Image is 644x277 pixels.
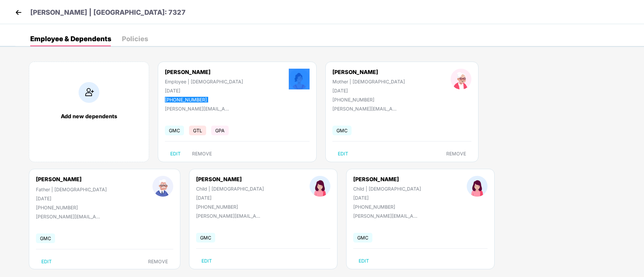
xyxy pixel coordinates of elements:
[187,148,217,159] button: REMOVE
[165,148,186,159] button: EDIT
[353,186,421,192] div: Child | [DEMOGRAPHIC_DATA]
[36,176,82,183] div: [PERSON_NAME]
[359,258,369,264] span: EDIT
[332,88,405,93] div: [DATE]
[13,7,24,17] img: back
[353,233,372,243] span: GMC
[36,256,57,267] button: EDIT
[338,151,348,156] span: EDIT
[36,214,103,219] div: [PERSON_NAME][EMAIL_ADDRESS][DOMAIN_NAME]
[152,176,173,197] img: profileImage
[30,36,111,42] div: Employee & Dependents
[192,151,212,156] span: REMOVE
[36,233,55,243] span: GMC
[36,196,107,201] div: [DATE]
[196,204,264,210] div: [PHONE_NUMBER]
[332,97,405,102] div: [PHONE_NUMBER]
[196,213,263,219] div: [PERSON_NAME][EMAIL_ADDRESS][DOMAIN_NAME]
[332,69,405,75] div: [PERSON_NAME]
[310,176,330,197] img: profileImage
[36,113,142,120] div: Add new dependents
[196,256,217,266] button: EDIT
[165,97,243,102] div: [PHONE_NUMBER]
[165,88,243,93] div: [DATE]
[165,126,184,135] span: GMC
[353,176,421,183] div: [PERSON_NAME]
[122,36,148,42] div: Policies
[441,148,471,159] button: REMOVE
[165,69,243,75] div: [PERSON_NAME]
[353,195,421,201] div: [DATE]
[196,233,215,243] span: GMC
[353,213,420,219] div: [PERSON_NAME][EMAIL_ADDRESS][DOMAIN_NAME]
[165,106,232,112] div: [PERSON_NAME][EMAIL_ADDRESS][DOMAIN_NAME]
[332,79,405,84] div: Mother | [DEMOGRAPHIC_DATA]
[165,79,243,84] div: Employee | [DEMOGRAPHIC_DATA]
[148,259,168,264] span: REMOVE
[332,126,352,135] span: GMC
[41,259,52,264] span: EDIT
[196,176,264,183] div: [PERSON_NAME]
[196,195,264,201] div: [DATE]
[353,204,421,210] div: [PHONE_NUMBER]
[289,69,310,89] img: profileImage
[201,258,212,264] span: EDIT
[143,256,173,267] button: REMOVE
[211,126,229,135] span: GPA
[36,187,107,192] div: Father | [DEMOGRAPHIC_DATA]
[446,151,466,156] span: REMOVE
[196,186,264,192] div: Child | [DEMOGRAPHIC_DATA]
[170,151,181,156] span: EDIT
[451,69,471,89] img: profileImage
[30,7,186,18] p: [PERSON_NAME] | [GEOGRAPHIC_DATA]: 7327
[353,256,374,266] button: EDIT
[189,126,206,135] span: GTL
[332,148,354,159] button: EDIT
[79,82,99,103] img: addIcon
[467,176,488,197] img: profileImage
[36,205,107,210] div: [PHONE_NUMBER]
[332,106,400,112] div: [PERSON_NAME][EMAIL_ADDRESS][DOMAIN_NAME]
